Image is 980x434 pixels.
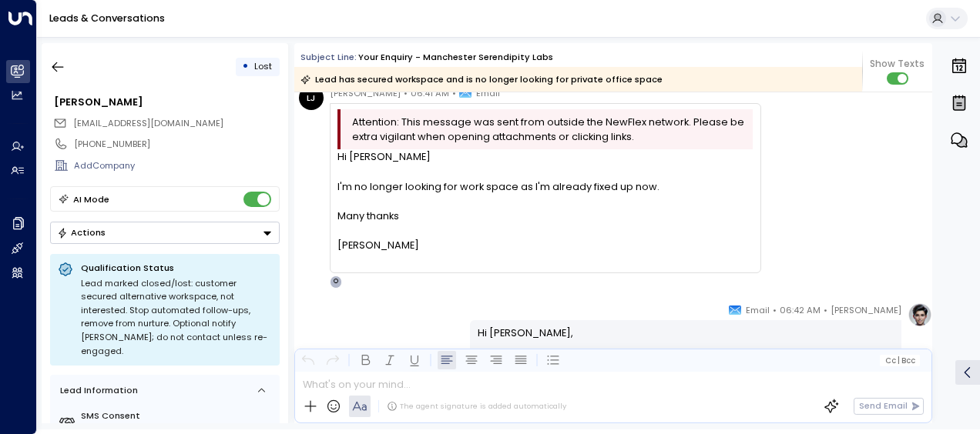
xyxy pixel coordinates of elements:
[299,85,324,110] div: LJ
[831,302,901,318] span: [PERSON_NAME]
[452,85,456,101] span: •
[824,302,827,318] span: •
[57,227,106,238] div: Actions
[337,179,753,194] div: I'm no longer looking for work space as I'm already fixed up now.
[81,409,274,422] label: SMS Consent
[478,325,894,429] p: Hi [PERSON_NAME], Thanks for letting me know. I’m glad you’ve found a workspace that suits you. I...
[73,117,223,129] span: [EMAIL_ADDRESS][DOMAIN_NAME]
[476,85,500,101] span: Email
[404,85,408,101] span: •
[337,238,753,252] div: [PERSON_NAME]
[773,302,777,318] span: •
[885,356,915,365] span: Cc Bcc
[300,72,663,87] div: Lead has secured workspace and is no longer looking for private office space
[780,302,821,318] span: 06:42 AM
[74,159,279,172] div: AddCompany
[254,60,272,72] span: Lost
[81,277,272,359] div: Lead marked closed/lost: customer secured alternative workspace, not interested. Stop automated f...
[352,115,749,144] span: Attention: This message was sent from outside the NewFlex network. Please be extra vigilant when ...
[411,85,449,101] span: 06:41 AM
[337,209,753,223] div: Many thanks
[50,222,280,244] button: Actions
[898,356,900,365] span: |
[300,51,357,63] span: Subject Line:
[73,192,109,207] div: AI Mode
[324,351,342,369] button: Redo
[358,51,553,64] div: Your enquiry - Manchester Serendipity Labs
[870,57,925,71] span: Show Texts
[299,351,317,369] button: Undo
[880,355,920,366] button: Cc|Bcc
[81,262,272,274] p: Qualification Status
[54,95,279,109] div: [PERSON_NAME]
[908,302,932,327] img: profile-logo.png
[50,222,280,244] div: Button group with a nested menu
[337,149,753,252] div: Hi [PERSON_NAME]
[387,401,566,412] div: The agent signature is added automatically
[330,275,342,288] div: O
[242,55,249,78] div: •
[746,302,770,318] span: Email
[55,384,138,397] div: Lead Information
[74,138,279,151] div: [PHONE_NUMBER]
[330,85,401,101] span: [PERSON_NAME]
[49,12,165,25] a: Leads & Conversations
[73,117,223,130] span: lauzj27@gmail.com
